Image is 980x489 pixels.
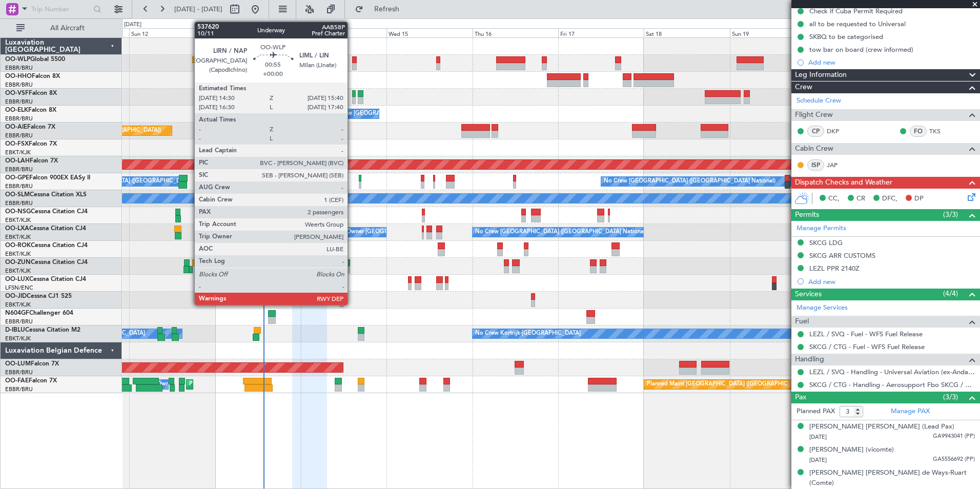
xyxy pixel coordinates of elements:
[795,109,833,121] span: Flight Crew
[795,81,812,93] span: Crew
[5,132,33,139] a: EBBR/BRU
[350,1,412,17] button: Refresh
[730,28,815,37] div: Sun 19
[5,226,86,232] a: OO-LXACessna Citation CJ4
[5,107,56,113] a: OO-ELKFalcon 8X
[5,259,88,266] a: OO-ZUNCessna Citation CJ4
[558,28,644,37] div: Fri 17
[5,293,72,299] a: OO-JIDCessna CJ1 525
[5,158,58,164] a: OO-LAHFalcon 7X
[46,174,218,189] div: No Crew [GEOGRAPHIC_DATA] ([GEOGRAPHIC_DATA] National)
[5,158,30,164] span: OO-LAH
[5,369,33,376] a: EBBR/BRU
[5,293,27,299] span: OO-JID
[5,209,31,215] span: OO-NSG
[5,284,33,292] a: LFSN/ENC
[797,96,841,106] a: Schedule Crew
[943,392,958,402] span: (3/3)
[809,45,913,54] div: tow bar on board (crew informed)
[809,238,843,247] div: SKCG LDG
[795,209,819,221] span: Permits
[5,301,31,309] a: EBKT/KJK
[129,28,215,37] div: Sun 12
[5,141,29,147] span: OO-FSX
[809,445,894,455] div: [PERSON_NAME] (vicomte)
[5,385,33,393] a: EBBR/BRU
[5,216,31,224] a: EBKT/KJK
[809,422,954,432] div: [PERSON_NAME] [PERSON_NAME] (Lead Pax)
[5,73,32,79] span: OO-HHO
[809,380,975,389] a: SKCG / CTG - Handling - Aerosupport Fbo SKCG / CTG
[604,174,775,189] div: No Crew [GEOGRAPHIC_DATA] ([GEOGRAPHIC_DATA] National)
[5,267,31,275] a: EBKT/KJK
[5,192,30,198] span: OO-SLM
[5,199,33,207] a: EBBR/BRU
[5,378,57,384] a: OO-FAEFalcon 7X
[797,406,835,417] label: Planned PAX
[189,377,279,392] div: Planned Maint Melsbroek Air Base
[5,327,80,333] a: D-IBLUCessna Citation M2
[5,259,31,266] span: OO-ZUN
[5,56,65,63] a: OO-WLPGlobal 5500
[346,225,485,240] div: Owner [GEOGRAPHIC_DATA]-[GEOGRAPHIC_DATA]
[5,73,60,79] a: OO-HHOFalcon 8X
[5,318,33,325] a: EBBR/BRU
[808,277,975,286] div: Add new
[647,377,832,392] div: Planned Maint [GEOGRAPHIC_DATA] ([GEOGRAPHIC_DATA] National)
[5,276,86,282] a: OO-LUXCessna Citation CJ4
[809,264,860,273] div: LEZL PPR 2140Z
[5,209,88,215] a: OO-NSGCessna Citation CJ4
[11,20,111,36] button: All Aircraft
[5,56,30,63] span: OO-WLP
[386,28,472,37] div: Wed 15
[5,90,57,96] a: OO-VSFFalcon 8X
[933,455,975,464] span: GA5556692 (PP)
[809,19,906,28] div: all to be requested to Universal
[365,6,409,13] span: Refresh
[809,433,827,441] span: [DATE]
[809,342,925,351] a: SKCG / CTG - Fuel - WFS Fuel Release
[5,90,29,96] span: OO-VSF
[943,209,958,220] span: (3/3)
[174,5,222,14] span: [DATE] - [DATE]
[827,160,850,170] a: JAP
[809,7,903,15] div: Check if Cuba Permit Required
[5,335,31,342] a: EBKT/KJK
[31,2,90,17] input: Trip Number
[5,233,31,241] a: EBKT/KJK
[5,310,29,316] span: N604GF
[809,251,875,260] div: SKCG ARR CUSTOMS
[5,361,59,367] a: OO-LUMFalcon 7X
[475,326,581,341] div: No Crew Kortrijk-[GEOGRAPHIC_DATA]
[943,288,958,299] span: (4/4)
[809,456,827,464] span: [DATE]
[929,127,952,136] a: TKS
[910,126,927,137] div: FO
[795,316,809,328] span: Fuel
[795,354,824,365] span: Handling
[5,182,33,190] a: EBBR/BRU
[933,432,975,441] span: GA9943041 (PP)
[5,175,90,181] a: OO-GPEFalcon 900EX EASy II
[891,406,930,417] a: Manage PAX
[5,124,55,130] a: OO-AIEFalcon 7X
[5,115,33,123] a: EBBR/BRU
[882,194,897,204] span: DFC,
[827,127,850,136] a: DKP
[5,378,29,384] span: OO-FAE
[809,368,975,376] a: LEZL / SVQ - Handling - Universal Aviation (ex-Andalucia Aviation) LEZL/SVQ
[795,392,806,403] span: Pax
[795,177,892,189] span: Dispatch Checks and Weather
[797,223,846,234] a: Manage Permits
[5,242,88,249] a: OO-ROKCessna Citation CJ4
[856,194,865,204] span: CR
[5,327,25,333] span: D-IBLU
[27,25,108,32] span: All Aircraft
[215,28,301,37] div: Mon 13
[5,310,73,316] a: N604GFChallenger 604
[5,276,29,282] span: OO-LUX
[5,361,31,367] span: OO-LUM
[809,32,883,41] div: SKBQ to be categorised
[5,124,27,130] span: OO-AIE
[5,81,33,89] a: EBBR/BRU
